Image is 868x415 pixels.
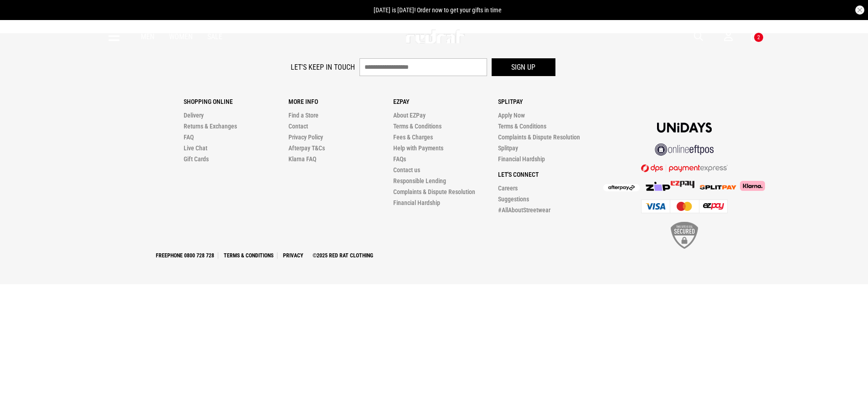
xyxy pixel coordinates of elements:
p: Ezpay [393,98,498,105]
a: Privacy Policy [288,133,323,141]
img: SSL [671,222,698,249]
a: ©2025 Red Rat Clothing [309,252,377,259]
a: Fees & Charges [393,133,433,141]
img: online eftpos [655,143,714,156]
div: 2 [757,34,760,41]
a: Men [141,32,154,41]
p: Let's Connect [498,171,603,178]
p: More Info [288,98,393,105]
a: Terms & Conditions [393,123,442,130]
button: Sign up [492,58,555,76]
a: Klarna FAQ [288,155,316,163]
a: Splitpay [498,144,518,152]
img: Afterpay [603,184,640,191]
img: Unidays [657,123,712,133]
a: Gift Cards [184,155,209,163]
a: Contact us [393,166,420,174]
img: Splitpay [700,185,736,190]
a: 2 [751,32,760,41]
p: Splitpay [498,98,603,105]
a: FAQ [184,133,194,141]
a: Returns & Exchanges [184,123,237,130]
a: Suggestions [498,195,529,203]
img: Klarna [736,181,765,191]
img: Splitpay [671,181,694,188]
a: Contact [288,123,308,130]
a: Delivery [184,112,204,119]
a: #AllAboutStreetwear [498,206,550,214]
p: Shopping Online [184,98,288,105]
a: Privacy [279,252,307,259]
a: Terms & Conditions [498,123,546,130]
a: About EZPay [393,112,426,119]
img: Redrat logo [405,30,465,43]
a: Freephone 0800 728 728 [152,252,218,259]
a: Financial Hardship [498,155,545,163]
a: Terms & Conditions [220,252,277,259]
img: Zip [645,182,671,191]
a: Responsible Lending [393,177,446,184]
a: Financial Hardship [393,199,440,206]
a: Complaints & Dispute Resolution [393,188,475,195]
label: Let's keep in touch [291,63,355,72]
a: Help with Payments [393,144,443,152]
img: DPS [641,164,728,172]
a: Complaints & Dispute Resolution [498,133,580,141]
a: Afterpay T&Cs [288,144,325,152]
a: FAQs [393,155,406,163]
a: Careers [498,184,518,192]
a: Find a Store [288,112,318,119]
img: Cards [641,200,728,213]
a: Apply Now [498,112,525,119]
a: Live Chat [184,144,207,152]
span: [DATE] is [DATE]! Order now to get your gifts in time [374,6,502,14]
a: Women [169,32,193,41]
a: Sale [207,32,222,41]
